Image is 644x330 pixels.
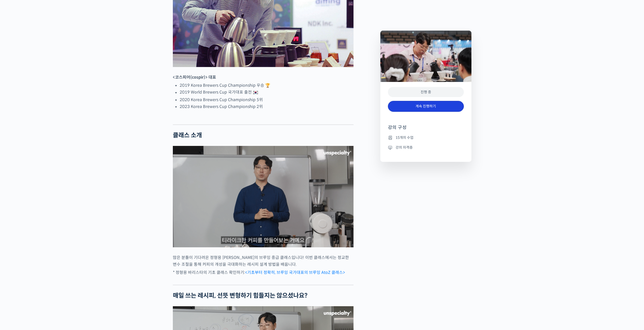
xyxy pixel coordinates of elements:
li: 2019 World Brewers Cup 국가대표 출전 [180,89,354,96]
h2: 클래스 소개 [173,132,354,139]
a: <기초부터 정확히, 브루잉 국가대표의 브루잉 AtoZ 클래스> [245,270,345,275]
li: 2019 Korea Brewers Cup Championship 우승 🏆 [180,82,354,89]
span: 홈 [16,168,19,172]
h4: 강의 구성 [388,124,464,135]
li: 2020 Korea Brewers Cup Championship 5위 [180,96,354,103]
p: * 정형용 바리스타의 기초 클래스 확인하기: [173,269,354,276]
h2: 매일 쓰는 레시피, 선뜻 변형하기 힘들지는 않으셨나요? [173,292,354,299]
li: 2023 Korea Brewers Cup Championship 2위 [180,103,354,110]
strong: <코스피어(cospir)> 대표 [173,75,216,80]
span: 대화 [46,168,52,172]
p: 많은 분들이 기다려온 정형용 [PERSON_NAME]의 브루잉 중급 클래스입니다! 이번 클래스에서는 정교한 변수 조절을 통해 커피의 개성을 극대화하는 레시피 설계 방법을 배웁니다. [173,254,354,268]
li: 15개의 수업 [388,135,464,141]
a: 계속 진행하기 [388,101,464,112]
div: 진행 중 [388,87,464,97]
a: 홈 [2,160,33,173]
a: 대화 [33,160,65,173]
span: 설정 [78,168,84,172]
a: 설정 [65,160,97,173]
img: 🇰🇷 [253,90,259,96]
li: 강의 자격증 [388,144,464,150]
